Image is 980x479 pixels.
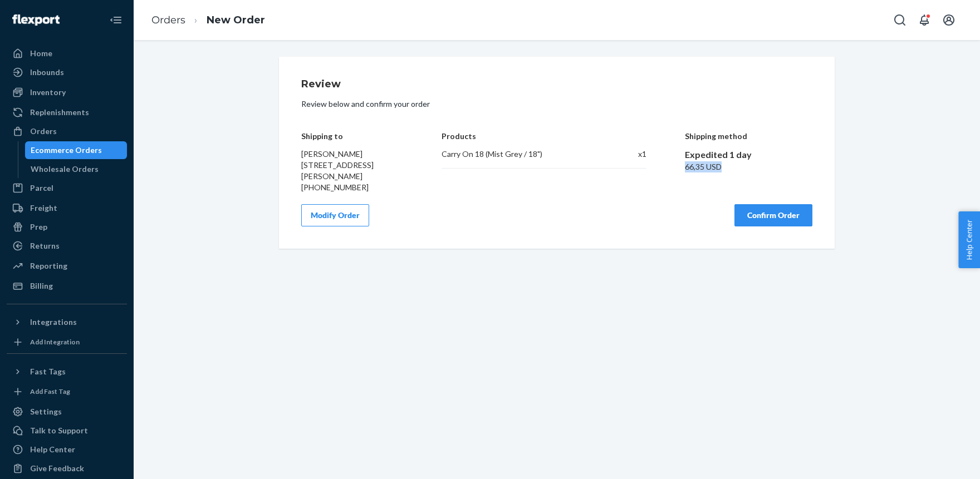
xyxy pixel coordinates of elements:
a: Add Fast Tag [7,385,127,398]
button: Open Search Box [889,9,911,31]
button: Help Center [958,211,980,268]
a: Orders [151,14,185,26]
a: Help Center [7,441,127,458]
a: Home [7,45,127,62]
div: Inbounds [30,67,64,78]
a: Inbounds [7,63,127,81]
div: Fast Tags [30,366,66,377]
h4: Shipping method [685,132,813,140]
div: Inventory [30,87,66,98]
div: Parcel [30,182,53,194]
a: Talk to Support [7,422,127,440]
p: Review below and confirm your order [301,98,812,110]
div: Wholesale Orders [31,164,99,175]
div: Reporting [30,260,67,271]
button: Fast Tags [7,363,127,381]
div: [PHONE_NUMBER] [301,182,404,193]
a: Reporting [7,257,127,275]
a: Parcel [7,179,127,197]
div: Help Center [30,444,75,455]
button: Integrations [7,313,127,331]
a: Wholesale Orders [25,160,128,178]
div: Carry On 18 (Mist Grey / 18") [442,149,602,160]
a: New Order [207,14,265,26]
button: Open account menu [938,9,960,31]
div: Prep [30,221,47,233]
a: Prep [7,218,127,236]
div: Give Feedback [30,463,84,474]
div: Orders [30,126,57,137]
button: Give Feedback [7,460,127,477]
a: Inventory [7,83,127,101]
h4: Shipping to [301,132,404,140]
div: Settings [30,406,62,417]
h4: Products [442,132,646,140]
div: 66,35 USD [685,161,813,172]
div: Billing [30,280,53,292]
a: Replenishments [7,103,127,121]
div: Ecommerce Orders [31,145,102,156]
div: Talk to Support [30,425,88,436]
a: Orders [7,122,127,140]
button: Confirm Order [734,204,812,226]
a: Freight [7,199,127,217]
a: Billing [7,277,127,295]
div: Add Integration [30,337,80,347]
div: x 1 [614,149,646,160]
div: Returns [30,240,60,251]
div: Freight [30,203,57,214]
button: Modify Order [301,204,369,226]
a: Returns [7,237,127,255]
a: Settings [7,403,127,421]
a: Ecommerce Orders [25,141,128,159]
span: [PERSON_NAME] [STREET_ADDRESS][PERSON_NAME] [301,149,374,181]
div: Add Fast Tag [30,387,70,396]
ol: breadcrumbs [143,4,274,37]
div: Replenishments [30,107,89,118]
h1: Review [301,79,812,90]
div: Home [30,48,52,59]
a: Add Integration [7,335,127,349]
button: Open notifications [913,9,935,31]
img: Flexport logo [12,14,60,26]
div: Integrations [30,317,77,328]
button: Close Navigation [105,9,127,31]
div: Expedited 1 day [685,149,813,161]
